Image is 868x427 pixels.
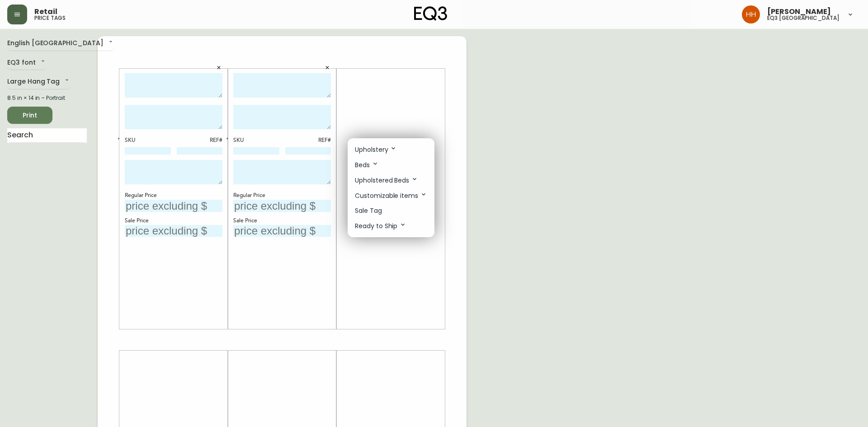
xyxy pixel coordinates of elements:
p: Upholstery [355,145,397,155]
p: Upholstered Beds [355,175,418,185]
p: Sale Tag [355,206,382,216]
p: Customizable items [355,191,427,201]
p: Ready to Ship [355,221,406,231]
p: Beds [355,160,379,170]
